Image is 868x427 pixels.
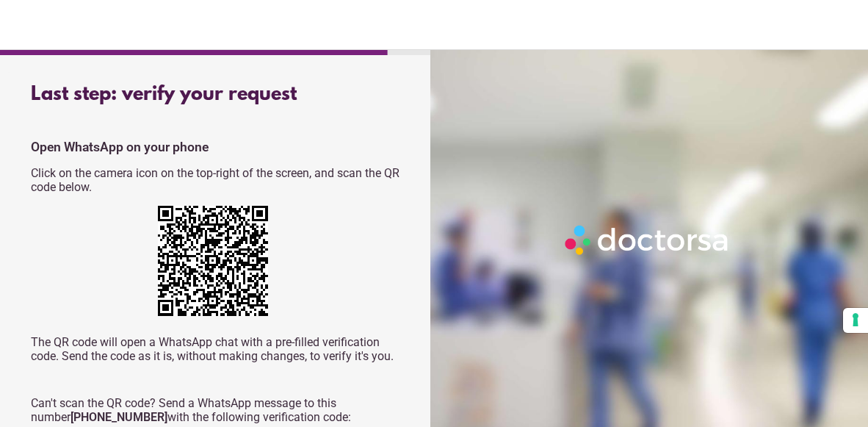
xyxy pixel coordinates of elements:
img: IAAAAAElFTkSuQmCC [158,206,268,316]
p: Click on the camera icon on the top-right of the screen, and scan the QR code below. [31,166,402,194]
button: Your consent preferences for tracking technologies [843,308,868,333]
p: The QR code will open a WhatsApp chat with a pre-filled verification code. Send the code as it is... [31,335,402,363]
div: Last step: verify your request [31,84,402,106]
strong: Open WhatsApp on your phone [31,140,209,154]
div: https://wa.me/+12673231263?text=My+request+verification+code+is+276568 [158,206,275,323]
img: Logo-Doctorsa-trans-White-partial-flat.png [560,220,734,259]
p: Can't scan the QR code? Send a WhatsApp message to this number with the following verification code: [31,396,402,424]
strong: [PHONE_NUMBER] [70,410,167,424]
